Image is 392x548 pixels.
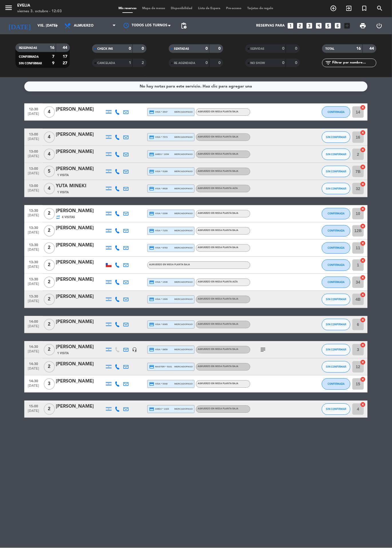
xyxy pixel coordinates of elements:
span: amex * 1054 [149,152,169,157]
span: master * 5101 [149,364,172,370]
strong: 0 [282,61,284,65]
span: ALMUERZO en MESA PLANTA BAJA [198,111,239,113]
span: visa * 5189 [149,169,168,174]
span: [DATE] [26,409,41,416]
span: ALMUERZO en MESA PLANTA BAJA [198,366,239,368]
span: Lista de Espera [195,7,223,10]
span: ALMUERZO en MESA PLANTA ALTA [198,281,238,283]
span: RE AGENDADA [174,62,195,65]
button: SIN CONFIRMAR [322,361,351,373]
span: SIN CONFIRMAR [326,170,347,173]
strong: 44 [63,46,69,50]
span: ALMUERZO en MESA PLANTA BAJA [198,383,239,385]
span: 13:30 [26,207,41,214]
span: Almuerzo [74,24,94,28]
span: CONFIRMADA [328,246,345,250]
span: 1 Visita [57,173,69,178]
span: 14:30 [26,343,41,350]
span: [DATE] [26,325,41,331]
span: mercadopago [175,348,193,352]
span: 2 [44,277,55,288]
strong: 0 [219,47,222,51]
i: looks_3 [306,22,313,29]
div: [PERSON_NAME] [56,259,104,266]
i: cancel [360,317,366,323]
span: CONFIRMADA [328,382,345,386]
strong: 0 [142,47,145,51]
span: SIN CONFIRMAR [326,187,347,190]
span: 3 [44,378,55,390]
span: CONFIRMADA [328,281,345,284]
i: looks_one [287,22,294,29]
span: TOTAL [326,47,334,50]
i: add_circle_outline [330,5,337,12]
strong: 0 [205,47,208,51]
span: 13:00 [26,165,41,172]
span: 13:00 [26,182,41,189]
span: Mis reservas [116,7,140,10]
i: looks_4 [315,22,323,29]
i: cancel [360,147,366,153]
div: [PERSON_NAME] [56,344,104,351]
div: [PERSON_NAME] [56,106,104,113]
span: 4 [44,106,55,118]
i: cancel [360,292,366,298]
span: CHECK INS [97,47,113,50]
span: print [360,22,367,29]
span: visa * 1536 [149,280,168,285]
i: cancel [360,402,366,408]
span: amex * 1424 [149,407,169,412]
button: SIN CONFIRMAR [322,404,351,415]
span: Mapa de mesas [140,7,168,10]
span: ALMUERZO en MESA PLANTA BAJA [198,153,239,155]
i: cancel [360,360,366,365]
i: cancel [360,258,366,264]
span: SIN CONFIRMAR [326,323,347,326]
div: [PERSON_NAME] [56,165,104,173]
span: 13:30 [26,224,41,231]
i: turned_in_not [361,5,368,12]
span: ALMUERZO en MESA PLANTA BAJA [149,264,190,266]
span: [DATE] [26,231,41,238]
span: visa * 1909 [149,297,168,302]
span: [DATE] [26,137,41,144]
span: SIN CONFIRMAR [326,135,347,139]
strong: 2 [142,61,145,65]
i: looks_two [296,22,304,29]
strong: 0 [295,61,299,65]
span: visa * 6783 [149,246,168,251]
strong: 44 [370,47,375,51]
span: mercadopago [175,246,193,250]
button: SIN CONFIRMAR [322,183,351,194]
strong: 27 [63,61,69,65]
button: SIN CONFIRMAR [322,166,351,177]
span: 2 [44,404,55,415]
span: SERVIDAS [251,47,265,50]
span: CONFIRMADA [328,229,345,232]
button: menu [4,3,13,14]
div: YUTA MINEKI [56,182,104,190]
span: 14:00 [26,318,41,325]
button: CONFIRMADA [322,242,351,254]
i: cancel [360,164,366,170]
i: subject [260,346,267,353]
span: 5 [44,166,55,177]
span: [DATE] [26,172,41,178]
i: cancel [360,130,366,135]
i: credit_card [149,322,154,327]
span: mercadopago [175,110,193,114]
span: mercadopago [175,407,193,411]
span: visa * 7153 [149,228,168,234]
i: cancel [360,241,366,246]
span: SENTADAS [174,47,189,50]
i: credit_card [149,364,154,370]
input: Filtrar por nombre... [332,60,376,66]
span: 2 [44,225,55,237]
i: credit_card [149,135,154,140]
span: SIN CONFIRMAR [326,298,347,301]
i: [DATE] [4,19,35,32]
span: 2 [44,208,55,220]
span: SIN CONFIRMAR [326,348,347,351]
strong: 7 [52,55,54,59]
span: ALMUERZO en MESA PLANTA BAJA [198,348,239,351]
